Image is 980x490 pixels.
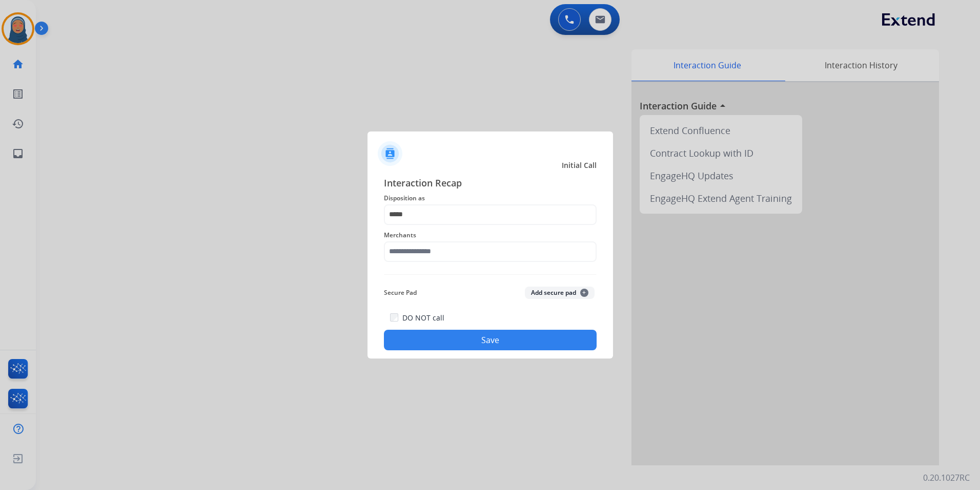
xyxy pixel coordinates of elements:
span: + [580,289,588,297]
span: Interaction Recap [384,176,597,192]
p: 0.20.1027RC [923,472,970,484]
button: Add secure pad+ [525,287,595,299]
span: Disposition as [384,192,597,204]
label: DO NOT call [402,313,444,323]
button: Save [384,330,597,350]
img: contact-recap-line.svg [384,274,597,275]
img: contactIcon [378,141,402,166]
span: Secure Pad [384,287,417,299]
span: Merchants [384,229,597,241]
span: Initial Call [562,160,597,171]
